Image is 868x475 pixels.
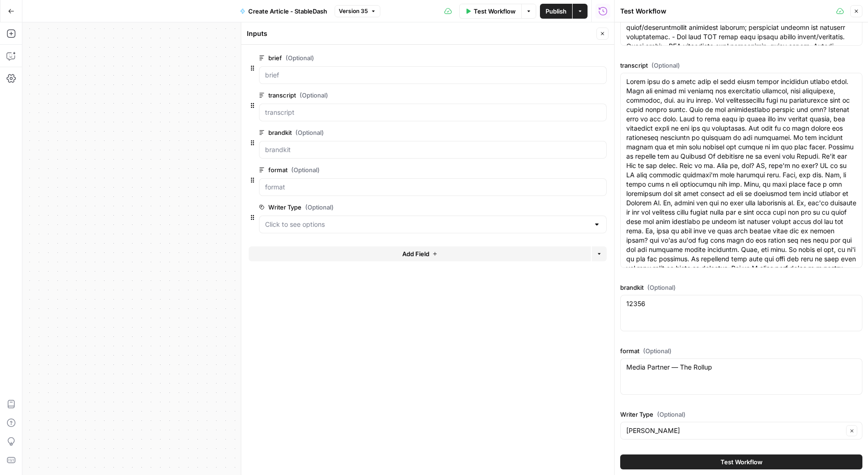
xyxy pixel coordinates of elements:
[626,363,856,372] textarea: Media Partner — The Rollup
[265,70,601,80] input: brief
[620,61,862,70] label: transcript
[305,203,334,212] span: (Optional)
[620,454,862,469] button: Test Workflow
[295,128,324,137] span: (Optional)
[291,165,320,175] span: (Optional)
[626,299,856,308] textarea: 12356
[540,4,572,19] button: Publish
[335,5,380,17] button: Version 35
[339,7,368,15] span: Version 35
[651,61,680,70] span: (Optional)
[265,145,601,154] input: brandkit
[657,410,686,419] span: (Optional)
[286,53,314,63] span: (Optional)
[620,346,862,356] label: format
[259,91,554,100] label: transcript
[259,53,554,63] label: brief
[259,203,554,212] label: Writer Type
[265,220,589,229] input: Click to see options
[234,4,333,19] button: Create Article - StableDash
[259,165,554,175] label: format
[459,4,521,19] button: Test Workflow
[249,246,591,261] button: Add Field
[259,128,554,137] label: brandkit
[402,249,429,258] span: Add Field
[265,182,601,192] input: format
[546,7,567,16] span: Publish
[620,283,862,292] label: brandkit
[300,91,328,100] span: (Optional)
[265,108,601,117] input: transcript
[647,283,676,292] span: (Optional)
[626,426,843,435] input: Drew
[247,29,594,38] div: Inputs
[721,457,763,467] span: Test Workflow
[248,7,327,16] span: Create Article - StableDash
[643,346,672,356] span: (Optional)
[620,410,862,419] label: Writer Type
[474,7,516,16] span: Test Workflow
